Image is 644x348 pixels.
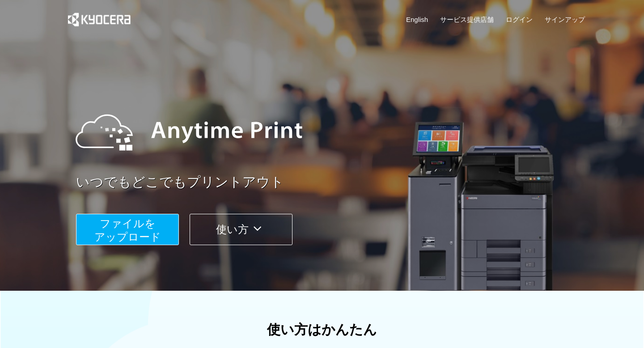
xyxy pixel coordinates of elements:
[76,173,590,192] a: いつでもどこでもプリントアウト
[506,15,533,24] a: ログイン
[406,15,428,24] a: English
[545,15,585,24] a: サインアップ
[190,214,292,245] button: 使い方
[76,214,179,245] button: ファイルを​​アップロード
[440,15,494,24] a: サービス提供店舗
[94,217,161,243] span: ファイルを ​​アップロード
